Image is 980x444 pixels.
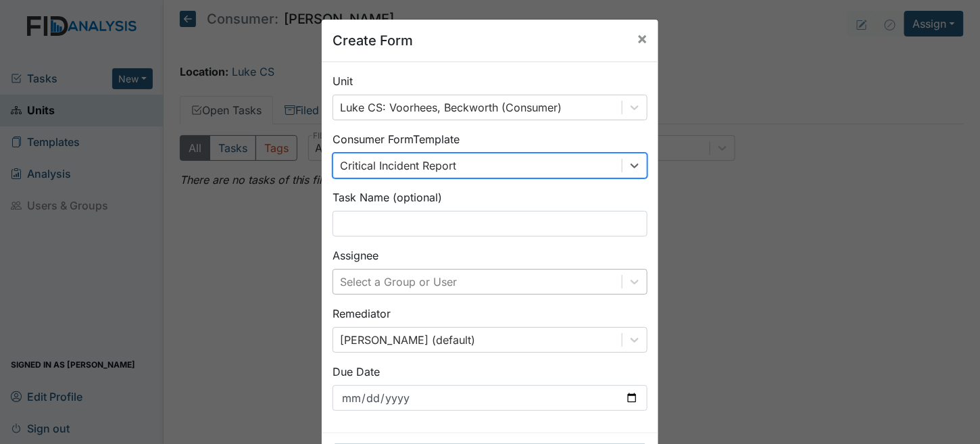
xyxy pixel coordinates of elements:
[340,332,475,348] div: [PERSON_NAME] (default)
[333,131,460,147] label: Consumer Form Template
[637,28,647,48] span: ×
[340,99,562,116] div: Luke CS: Voorhees, Beckworth (Consumer)
[333,305,391,322] label: Remediator
[333,364,380,380] label: Due Date
[333,189,442,205] label: Task Name (optional)
[333,247,378,264] label: Assignee
[340,157,456,174] div: Critical Incident Report
[340,274,457,290] div: Select a Group or User
[333,73,353,89] label: Unit
[626,20,658,57] button: Close
[333,30,413,51] h5: Create Form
